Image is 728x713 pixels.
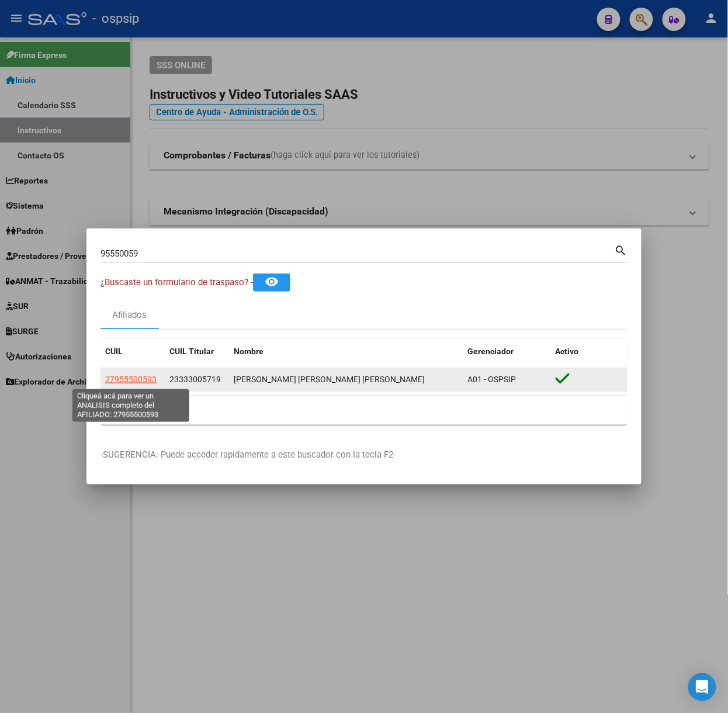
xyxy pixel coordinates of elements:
datatable-header-cell: CUIL Titular [165,339,229,364]
p: -SUGERENCIA: Puede acceder rapidamente a este buscador con la tecla F2- [100,448,628,462]
mat-icon: remove_red_eye [265,275,279,289]
div: Open Intercom Messenger [688,673,716,701]
span: 27955500593 [105,375,157,384]
datatable-header-cell: Activo [551,339,628,364]
div: Afiliados [113,309,147,322]
span: Activo [556,347,579,356]
datatable-header-cell: CUIL [100,339,165,364]
span: ¿Buscaste un formulario de traspaso? - [100,277,253,288]
datatable-header-cell: Gerenciador [463,339,551,364]
span: CUIL [105,347,123,356]
datatable-header-cell: Nombre [229,339,463,364]
span: A01 - OSPSIP [467,375,516,384]
mat-icon: search [615,243,628,257]
div: [PERSON_NAME] [PERSON_NAME] [PERSON_NAME] [234,373,458,386]
span: Gerenciador [467,347,514,356]
span: CUIL Titular [169,347,214,356]
div: 1 total [100,396,628,425]
span: Nombre [234,347,264,356]
span: 23333005719 [169,375,221,384]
